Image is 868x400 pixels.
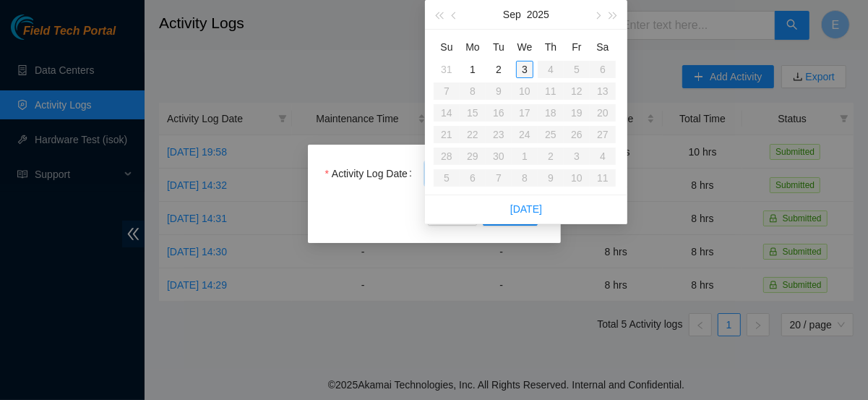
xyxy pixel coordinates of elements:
[438,61,455,78] div: 31
[564,35,590,59] th: Fr
[434,59,460,80] td: 2025-08-31
[486,59,512,80] td: 2025-09-02
[486,35,512,59] th: Tu
[434,35,460,59] th: Su
[460,59,486,80] td: 2025-09-01
[510,203,542,215] a: [DATE]
[538,35,564,59] th: Th
[590,35,616,59] th: Sa
[464,61,481,78] div: 1
[516,61,533,78] div: 3
[460,35,486,59] th: Mo
[490,61,507,78] div: 2
[512,59,538,80] td: 2025-09-03
[325,162,418,185] label: Activity Log Date
[512,35,538,59] th: We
